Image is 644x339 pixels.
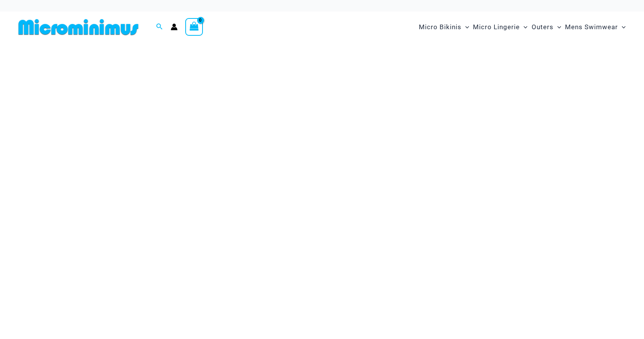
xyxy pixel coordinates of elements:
a: Search icon link [156,22,163,32]
span: Menu Toggle [461,17,469,37]
img: MM SHOP LOGO FLAT [15,18,142,36]
span: Menu Toggle [553,17,561,37]
a: Account icon link [171,23,178,30]
span: Outers [532,17,553,37]
span: Menu Toggle [520,17,527,37]
img: Waves Breaking Ocean Bikini Pack [14,51,630,261]
a: Micro BikinisMenu ToggleMenu Toggle [417,15,471,39]
a: OutersMenu ToggleMenu Toggle [530,15,563,39]
a: View Shopping Cart, empty [185,18,203,36]
span: Micro Lingerie [473,17,520,37]
nav: Site Navigation [416,14,629,40]
span: Menu Toggle [618,17,626,37]
a: Mens SwimwearMenu ToggleMenu Toggle [563,15,628,39]
span: Micro Bikinis [419,17,461,37]
span: Mens Swimwear [565,17,618,37]
a: Micro LingerieMenu ToggleMenu Toggle [471,15,529,39]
